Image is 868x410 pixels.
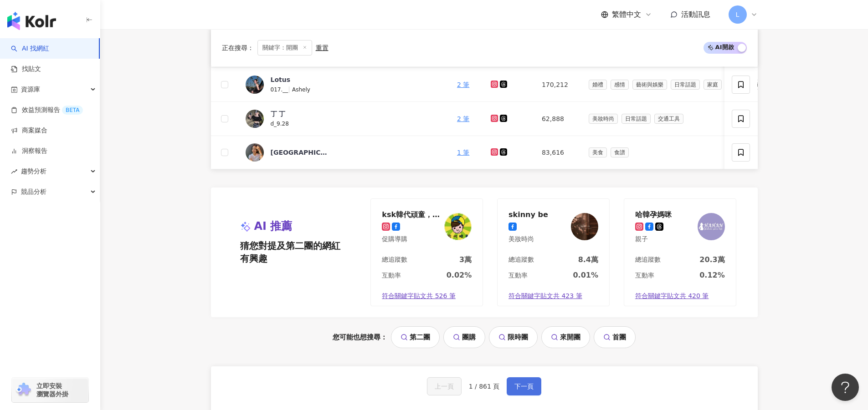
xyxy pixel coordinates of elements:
[534,68,581,102] td: 170,212
[571,213,598,240] img: KOL Avatar
[427,377,462,395] button: 上一頁
[246,143,264,162] img: KOL Avatar
[36,382,68,398] span: 立即安裝 瀏覽器外掛
[447,270,472,280] div: 0.02%
[271,121,289,127] span: d_9.28
[443,326,485,348] a: 團購
[257,40,312,56] span: 關鍵字：開團
[11,106,83,115] a: 效益預測報告BETA
[736,10,740,20] span: L
[12,378,88,402] a: chrome extension立即安裝 瀏覽器外掛
[534,136,581,169] td: 83,616
[507,377,541,395] button: 下一頁
[635,271,654,280] div: 互動率
[611,147,629,157] span: 食譜
[457,149,469,156] a: 1 筆
[612,10,641,20] span: 繁體中文
[498,286,609,306] a: 符合關鍵字貼文共 423 筆
[240,239,346,265] span: 猜您對提及第二團的網紅有興趣
[541,326,590,348] a: 來開團
[391,326,440,348] a: 第二團
[624,286,736,306] a: 符合關鍵字貼文共 420 筆
[271,86,288,93] span: 017.__
[497,198,610,307] a: skinny be美妝時尚KOL Avatar總追蹤數8.4萬互動率0.01%符合關鍵字貼文共 423 筆
[508,255,534,264] div: 總追蹤數
[246,75,442,94] a: KOL AvatarLotus017.__|Ashely
[589,114,618,124] span: 美妝時尚
[11,126,47,135] a: 商案媒合
[382,271,401,280] div: 互動率
[635,210,672,219] div: 哈韓孕媽咪
[382,255,407,264] div: 總追蹤數
[316,44,329,51] div: 重置
[246,76,264,94] img: KOL Avatar
[508,235,548,244] div: 美妝時尚
[382,210,441,219] div: ksk韓代頑童，ksk_koreanshoppingkid
[21,79,40,100] span: 資源庫
[444,213,472,240] img: KOL Avatar
[671,80,700,90] span: 日常話題
[459,255,472,265] div: 3萬
[457,81,469,88] a: 2 筆
[457,115,469,122] a: 2 筆
[292,86,310,93] span: Ashely
[832,374,859,401] iframe: Help Scout Beacon - Open
[382,292,456,301] span: 符合關鍵字貼文共 526 筆
[271,148,330,157] div: [GEOGRAPHIC_DATA][DOMAIN_NAME]
[21,182,46,202] span: 競品分析
[11,147,47,156] a: 洞察報告
[578,255,598,265] div: 8.4萬
[11,168,17,175] span: rise
[635,292,709,301] span: 符合關鍵字貼文共 420 筆
[681,10,710,19] span: 活動訊息
[508,292,582,301] span: 符合關鍵字貼文共 423 筆
[621,114,651,124] span: 日常話題
[469,383,500,390] span: 1 / 861 頁
[7,12,56,30] img: logo
[632,80,667,90] span: 藝術與娛樂
[271,75,291,84] div: Lotus
[11,65,41,74] a: 找貼文
[624,198,736,307] a: 哈韓孕媽咪親子KOL Avatar總追蹤數20.3萬互動率0.12%符合關鍵字貼文共 420 筆
[508,271,528,280] div: 互動率
[534,102,581,136] td: 62,888
[371,286,483,306] a: 符合關鍵字貼文共 526 筆
[489,326,538,348] a: 限時團
[288,86,292,93] span: |
[254,219,293,234] span: AI 推薦
[589,80,607,90] span: 婚禮
[635,235,672,244] div: 親子
[211,326,758,348] div: 您可能也想搜尋：
[382,235,441,244] div: 促購導購
[514,383,534,390] span: 下一頁
[654,114,683,124] span: 交通工具
[271,109,286,118] div: 丁 丁
[370,198,483,307] a: ksk韓代頑童，ksk_koreanshoppingkid促購導購KOL Avatar總追蹤數3萬互動率0.02%符合關鍵字貼文共 526 筆
[246,110,264,128] img: KOL Avatar
[508,210,548,219] div: skinny be
[222,44,254,51] span: 正在搜尋 ：
[589,147,607,157] span: 美食
[698,213,725,240] img: KOL Avatar
[704,80,722,90] span: 家庭
[573,270,598,280] div: 0.01%
[594,326,636,348] a: 首團
[246,109,442,128] a: KOL Avatar丁 丁d_9.28
[21,161,46,182] span: 趨勢分析
[611,80,629,90] span: 感情
[699,255,724,265] div: 20.3萬
[635,255,661,264] div: 總追蹤數
[11,44,49,53] a: searchAI 找網紅
[699,270,725,280] div: 0.12%
[15,383,32,397] img: chrome extension
[246,143,442,162] a: KOL Avatar[GEOGRAPHIC_DATA][DOMAIN_NAME]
